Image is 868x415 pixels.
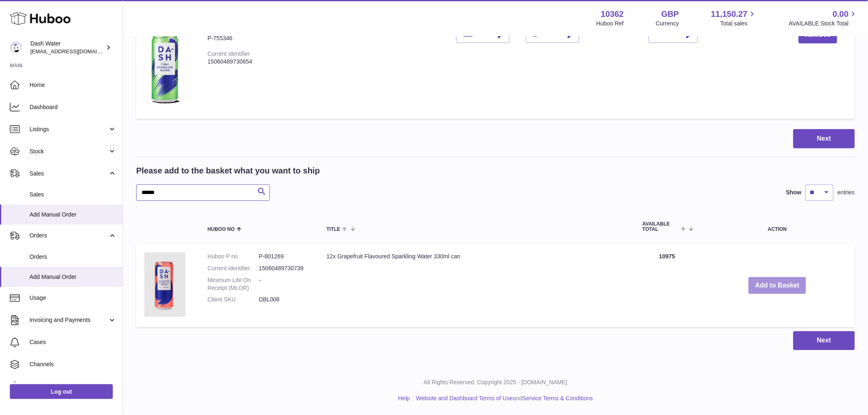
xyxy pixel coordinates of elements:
[749,277,806,294] button: Add to Basket
[30,338,116,346] span: Cases
[208,253,259,260] dt: Huboo P no
[30,48,121,55] span: [EMAIL_ADDRESS][DOMAIN_NAME]
[711,9,747,20] span: 11,150.27
[30,170,108,178] span: Sales
[259,276,310,292] dd: -
[30,232,108,239] span: Orders
[596,20,624,27] div: Huboo Ref
[656,20,679,27] div: Currency
[327,227,340,232] span: Title
[144,253,185,317] img: 12x Grapefruit Flavoured Sparkling Water 330ml can
[271,18,448,119] td: 12x Lime Flavoured Sparkling Water 330ml can
[30,81,116,89] span: Home
[30,103,116,111] span: Dashboard
[833,9,849,20] span: 0.00
[661,9,679,20] strong: GBP
[30,294,116,302] span: Usage
[208,58,263,66] div: 15060489730654
[720,20,757,27] span: Total sales
[789,9,858,27] a: 0.00 AVAILABLE Stock Total
[259,253,310,260] dd: P-801269
[208,227,235,232] span: Huboo no
[208,265,259,272] dt: Current identifier
[130,379,861,387] p: All Rights Reserved. Copyright 2025 - [DOMAIN_NAME]
[398,395,410,402] a: Help
[10,41,22,54] img: internalAdmin-10362@internal.huboo.com
[789,20,858,27] span: AVAILABLE Stock Total
[30,273,116,281] span: Add Manual Order
[208,276,259,292] dt: Minimum Life On Receipt (MLOR)
[30,316,108,324] span: Invoicing and Payments
[30,360,116,368] span: Channels
[700,213,855,240] th: Action
[642,221,679,232] span: AVAILABLE Total
[208,34,263,42] div: P-755346
[30,191,116,198] span: Sales
[136,165,320,176] h2: Please add to the basket what you want to ship
[208,296,259,304] dt: Client SKU
[838,189,855,196] span: entries
[413,395,593,403] li: and
[793,129,855,148] button: Next
[634,244,700,327] td: 10975
[523,395,593,402] a: Service Terms & Conditions
[416,395,513,402] a: Website and Dashboard Terms of Use
[30,40,104,55] div: Dash Water
[601,9,624,20] strong: 10362
[711,9,757,27] a: 11,150.27 Total sales
[259,296,310,304] dd: DBL008
[30,253,116,261] span: Orders
[10,384,113,399] a: Log out
[259,265,310,272] dd: 15060489730739
[208,50,250,57] div: Current identifier
[30,148,108,155] span: Stock
[786,189,802,196] label: Show
[144,27,185,109] img: 12x Lime Flavoured Sparkling Water 330ml can
[318,244,634,327] td: 12x Grapefruit Flavoured Sparkling Water 330ml can
[30,125,108,133] span: Listings
[30,211,116,219] span: Add Manual Order
[793,331,855,351] button: Next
